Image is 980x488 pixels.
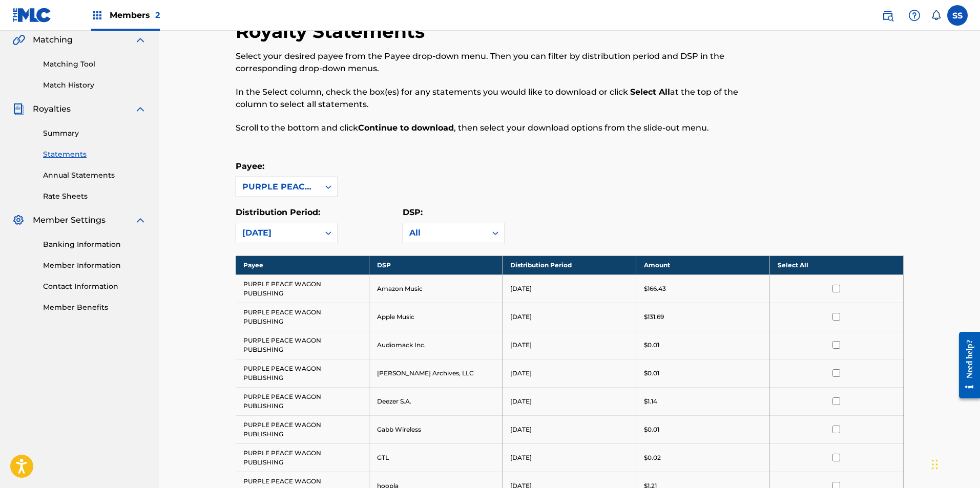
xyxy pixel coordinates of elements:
label: Payee: [236,161,264,171]
a: Matching Tool [43,59,147,70]
p: Select your desired payee from the Payee drop-down menu. Then you can filter by distribution peri... [236,50,750,75]
td: Apple Music [369,303,503,331]
div: PURPLE PEACE WAGON PUBLISHING [242,181,313,193]
label: DSP: [403,207,423,217]
td: [DATE] [503,387,636,415]
h2: Royalty Statements [236,20,430,43]
a: Member Information [43,260,147,271]
div: Notifications [931,10,941,20]
span: Member Settings [33,214,106,226]
td: Deezer S.A. [369,387,503,415]
td: [DATE] [503,303,636,331]
a: Summary [43,128,147,139]
a: Match History [43,80,147,91]
div: Drag [932,449,938,480]
a: Rate Sheets [43,191,147,202]
img: MLC Logo [12,8,52,23]
p: In the Select column, check the box(es) for any statements you would like to download or click at... [236,86,750,111]
td: [DATE] [503,274,636,303]
td: [DATE] [503,359,636,387]
td: Gabb Wireless [369,415,503,443]
span: Matching [33,34,73,46]
td: [DATE] [503,415,636,443]
p: $131.69 [644,312,664,322]
p: $0.01 [644,425,659,434]
span: 2 [155,10,160,20]
td: [DATE] [503,331,636,359]
th: Payee [236,256,369,274]
label: Distribution Period: [236,207,320,217]
strong: Continue to download [358,123,454,133]
p: $166.43 [644,284,666,293]
td: PURPLE PEACE WAGON PUBLISHING [236,443,369,472]
td: PURPLE PEACE WAGON PUBLISHING [236,387,369,415]
img: help [908,9,921,22]
p: $0.02 [644,453,661,462]
p: Scroll to the bottom and click , then select your download options from the slide-out menu. [236,122,750,134]
div: All [409,227,480,239]
a: Statements [43,149,147,160]
a: Annual Statements [43,170,147,181]
td: Amazon Music [369,274,503,303]
a: Member Benefits [43,302,147,313]
img: expand [134,103,147,115]
td: PURPLE PEACE WAGON PUBLISHING [236,303,369,331]
a: Contact Information [43,281,147,292]
img: search [882,9,894,22]
td: [PERSON_NAME] Archives, LLC [369,359,503,387]
td: PURPLE PEACE WAGON PUBLISHING [236,359,369,387]
td: PURPLE PEACE WAGON PUBLISHING [236,331,369,359]
div: Help [904,5,925,26]
img: Matching [12,34,25,46]
img: expand [134,34,147,46]
p: $0.01 [644,341,659,350]
p: $1.14 [644,397,657,406]
td: Audiomack Inc. [369,331,503,359]
img: Royalties [12,103,25,115]
a: Public Search [878,5,898,26]
th: Select All [769,256,903,274]
td: PURPLE PEACE WAGON PUBLISHING [236,274,369,303]
span: Royalties [33,103,71,115]
p: $0.01 [644,369,659,378]
div: User Menu [947,5,968,26]
th: Amount [636,256,770,274]
td: GTL [369,443,503,472]
a: Banking Information [43,239,147,250]
div: [DATE] [242,227,313,239]
td: PURPLE PEACE WAGON PUBLISHING [236,415,369,443]
strong: Select All [630,87,670,97]
img: expand [134,214,147,226]
span: Members [110,9,160,21]
th: Distribution Period [503,256,636,274]
iframe: Chat Widget [929,439,980,488]
th: DSP [369,256,503,274]
iframe: Resource Center [951,324,980,407]
img: Member Settings [12,214,25,226]
img: Top Rightsholders [91,9,103,22]
td: [DATE] [503,443,636,472]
